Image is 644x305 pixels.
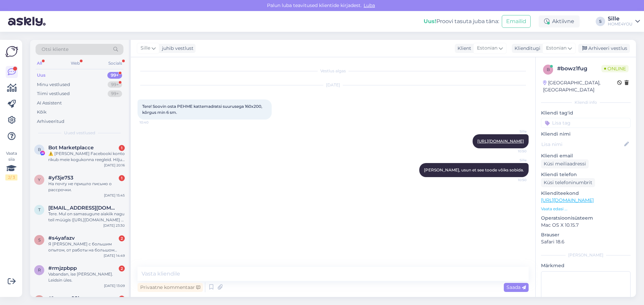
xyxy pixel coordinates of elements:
div: Proovi tasuta juba täna: [424,17,499,25]
div: All [36,59,43,68]
div: [DATE] 23:30 [103,223,125,228]
p: Kliendi nimi [541,131,631,138]
p: Kliendi tag'id [541,109,631,117]
div: Uus [37,72,46,79]
div: Sille [608,16,633,21]
span: 10:40 [140,120,165,125]
span: Online [601,65,629,72]
b: Uus! [424,18,436,24]
span: y [38,177,41,182]
div: S [596,17,605,26]
div: Arhiveeritud [37,118,64,125]
div: [DATE] 15:45 [104,193,125,198]
p: Märkmed [541,262,631,269]
p: Brauser [541,231,631,238]
div: Vabandan, ise [PERSON_NAME]. Leidsin üles. [48,271,125,283]
div: Vestlus algas [138,68,529,74]
div: Küsi telefoninumbrit [541,178,595,187]
span: Tere! Soovin osta PEHME kattemadratsi suurusega 160x200, kõrgus min 6 sm. [142,104,263,115]
span: #rmjzpbpp [48,265,77,271]
div: Klient [455,45,471,52]
div: 1 [119,296,125,302]
span: Saada [506,284,526,290]
span: B [38,147,41,152]
div: [PERSON_NAME] [541,252,631,258]
span: Luba [362,2,377,8]
div: 99+ [108,81,122,88]
span: tambet1@gmail.com [48,205,118,211]
div: juhib vestlust [159,45,194,52]
div: На почту не пришло письмо о рассрочки. [48,181,125,193]
span: t [38,207,41,212]
div: Tiimi vestlused [37,90,70,97]
div: Socials [107,59,123,68]
div: Aktiivne [539,15,580,27]
button: Emailid [502,15,531,28]
span: Otsi kliente [42,46,68,53]
div: [DATE] [138,82,529,88]
div: Arhiveeri vestlus [578,44,630,53]
div: [DATE] 20:16 [104,163,125,168]
img: Askly Logo [5,45,18,58]
span: 10:50 [501,149,527,154]
input: Lisa nimi [541,141,623,148]
div: Klienditugi [512,45,540,52]
span: Bot Marketplacce [48,145,94,151]
span: Sille [501,129,527,134]
span: Estonian [546,45,567,52]
p: Mac OS X 10.15.7 [541,222,631,229]
a: [URL][DOMAIN_NAME] [541,197,594,203]
div: Minu vestlused [37,81,70,88]
div: [GEOGRAPHIC_DATA], [GEOGRAPHIC_DATA] [543,79,617,93]
div: Vaata siia [5,150,17,180]
span: b [547,67,550,72]
p: Klienditeekond [541,190,631,197]
div: [DATE] 13:09 [104,283,125,288]
div: 1 [119,175,125,181]
span: #s4yafazv [48,235,75,241]
span: Sille [501,158,527,163]
span: r [38,268,41,273]
div: 1 [119,145,125,151]
div: [DATE] 14:49 [104,253,125,258]
div: Tere. Mul on samasugune aiakiik nagu teil müügis ([URL][DOMAIN_NAME] ). [PERSON_NAME] uusi istmek... [48,211,125,223]
span: #yf3je753 [48,175,73,181]
p: Safari 18.6 [541,238,631,245]
span: Sille [141,45,150,52]
div: 2 [119,235,125,241]
div: Kõik [37,109,47,116]
div: 99+ [108,90,122,97]
div: Privaatne kommentaar [138,283,203,292]
div: 99+ [107,72,122,79]
input: Lisa tag [541,118,631,128]
div: # bowz1fug [557,65,601,73]
p: Kliendi email [541,152,631,159]
a: SilleHOME4YOU [608,16,640,27]
p: Operatsioonisüsteem [541,215,631,222]
a: [URL][DOMAIN_NAME] [477,139,524,144]
p: Vaata edasi ... [541,206,631,212]
div: AI Assistent [37,100,62,106]
span: #hwgwq98b [48,295,81,301]
div: 2 [119,265,125,272]
span: Uued vestlused [64,130,95,136]
p: Kliendi telefon [541,171,631,178]
div: 2 / 3 [5,174,17,180]
span: 10:50 [501,177,527,182]
div: Я [PERSON_NAME] с большим опытом, от работы на большом прозизводстве до собственного ателье [48,241,125,253]
div: Web [69,59,81,68]
span: Estonian [477,45,497,52]
span: s [38,237,41,242]
div: HOME4YOU [608,21,633,27]
div: Küsi meiliaadressi [541,159,589,168]
span: [PERSON_NAME], usun et see toode võiks sobida. [424,167,524,172]
div: Kliendi info [541,99,631,105]
div: ⚠️ [PERSON_NAME] Facebooki konto rikub meie kogukonna reegleid. Hiljuti on meie süsteem saanud ka... [48,151,125,163]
